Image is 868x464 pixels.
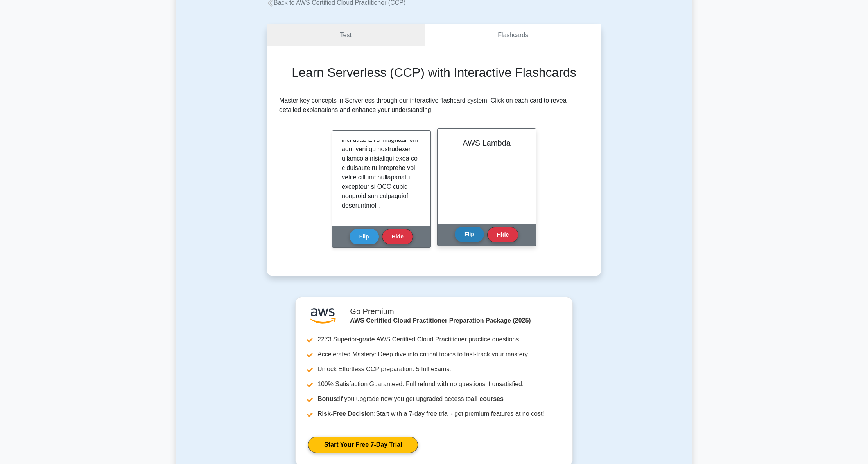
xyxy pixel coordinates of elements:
a: Start Your Free 7-Day Trial [308,437,418,453]
h2: Learn Serverless (CCP) with Interactive Flashcards [292,65,576,80]
button: Hide [487,227,518,242]
button: Flip [455,227,484,242]
a: Flashcards [425,24,601,47]
button: Hide [382,229,413,244]
a: Test [267,24,425,47]
h2: AWS Lambda [447,138,526,148]
button: Flip [350,229,379,244]
p: Master key concepts in Serverless through our interactive flashcard system. Click on each card to... [279,96,589,115]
